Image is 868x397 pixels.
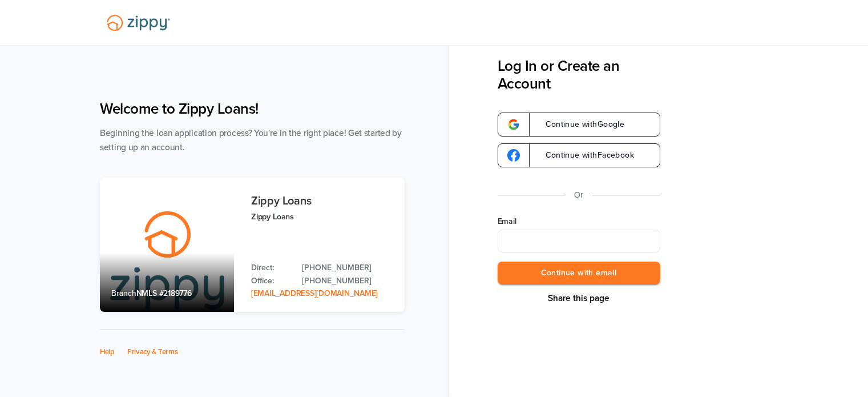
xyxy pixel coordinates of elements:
span: Continue with Google [534,121,625,129]
a: Office Phone: 512-975-2947 [302,275,393,287]
h1: Welcome to Zippy Loans! [100,100,405,118]
p: Zippy Loans [251,210,393,223]
label: Email [498,216,660,227]
span: Continue with Facebook [534,151,634,159]
h3: Zippy Loans [251,195,393,207]
img: Lender Logo [100,10,177,36]
a: Direct Phone: 512-975-2947 [302,262,393,274]
span: Branch [111,288,136,298]
a: Email Address: zippyguide@zippymh.com [251,288,378,298]
a: Privacy & Terms [127,347,178,356]
a: google-logoContinue withFacebook [498,143,660,167]
span: Beginning the loan application process? You're in the right place! Get started by setting up an a... [100,128,402,153]
span: NMLS #2189776 [136,288,192,298]
button: Share This Page [544,292,613,304]
button: Continue with email [498,262,660,285]
a: google-logoContinue withGoogle [498,113,660,137]
p: Office: [251,275,290,287]
img: google-logo [507,118,520,131]
img: google-logo [507,149,520,162]
p: Or [574,188,583,202]
p: Direct: [251,262,290,274]
h3: Log In or Create an Account [498,57,660,93]
a: Help [100,347,115,356]
input: Email Address [498,230,660,252]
